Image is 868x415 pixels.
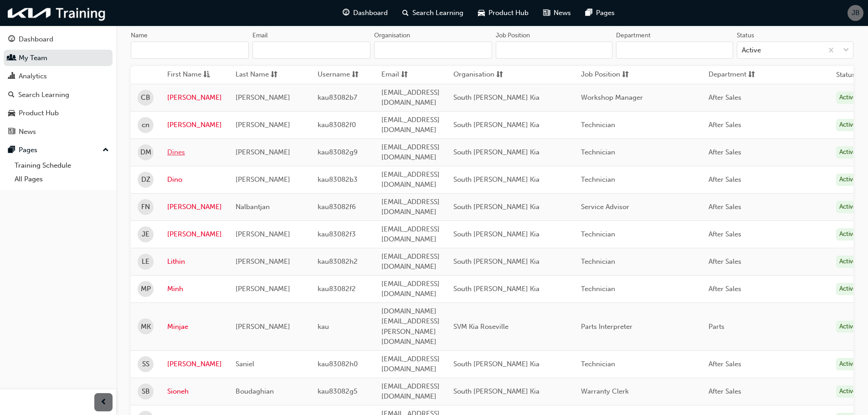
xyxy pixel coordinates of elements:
button: Usernamesorting-icon [318,69,368,81]
span: SB [142,386,150,397]
div: Product Hub [19,108,59,118]
a: Training Schedule [11,159,113,173]
span: After Sales [709,387,741,395]
span: Product Hub [488,8,529,18]
input: Department [616,41,733,59]
span: kau83082h0 [318,360,358,368]
div: Active [836,228,860,241]
div: Active [836,119,860,131]
div: Dashboard [19,34,53,45]
button: Departmentsorting-icon [709,69,759,81]
input: Email [252,41,370,59]
span: people-icon [8,54,15,62]
span: [EMAIL_ADDRESS][DOMAIN_NAME] [381,355,440,374]
span: sorting-icon [401,69,408,81]
span: LE [142,256,149,267]
div: Active [836,92,860,104]
span: prev-icon [100,397,107,408]
div: Search Learning [18,90,69,100]
div: Active [836,358,860,370]
a: [PERSON_NAME] [167,92,222,103]
a: Search Learning [4,87,113,103]
span: SVM Kia Roseville [453,323,508,331]
span: asc-icon [203,69,210,81]
span: News [554,8,571,18]
span: [PERSON_NAME] [236,230,290,238]
span: sorting-icon [271,69,277,81]
span: South [PERSON_NAME] Kia [453,257,539,266]
span: kau [318,323,329,331]
div: Organisation [374,31,410,40]
div: Analytics [19,71,47,82]
div: Active [836,321,860,333]
span: [PERSON_NAME] [236,323,290,331]
span: kau83082b7 [318,93,357,102]
span: JB [852,8,860,18]
span: [EMAIL_ADDRESS][DOMAIN_NAME] [381,225,440,244]
div: Status [737,31,754,40]
button: First Nameasc-icon [167,69,217,81]
span: search-icon [402,7,409,19]
span: Technician [581,148,615,156]
a: News [4,123,113,140]
span: South [PERSON_NAME] Kia [453,93,539,102]
div: Active [836,385,860,398]
span: After Sales [709,257,741,266]
a: Product Hub [4,105,113,122]
div: Pages [19,145,37,155]
span: Nalbantjan [236,203,270,211]
span: MP [141,284,151,294]
span: [EMAIL_ADDRESS][DOMAIN_NAME] [381,143,440,162]
span: South [PERSON_NAME] Kia [453,285,539,293]
div: Email [252,31,268,40]
span: Technician [581,175,615,184]
span: DM [140,147,151,158]
button: DashboardMy TeamAnalyticsSearch LearningProduct HubNews [4,29,113,142]
span: After Sales [709,203,741,211]
span: Parts Interpreter [581,323,632,331]
span: After Sales [709,148,741,156]
span: Warranty Clerk [581,387,629,395]
a: Lithin [167,256,222,267]
a: Dashboard [4,31,113,48]
button: Organisationsorting-icon [453,69,503,81]
a: guage-iconDashboard [335,4,395,22]
span: First Name [167,69,201,81]
span: guage-icon [8,36,15,44]
span: kau83082b3 [318,175,358,184]
span: news-icon [543,7,550,19]
span: South [PERSON_NAME] Kia [453,203,539,211]
span: kau83082f3 [318,230,356,238]
span: kau83082f6 [318,203,356,211]
span: Search Learning [412,8,463,18]
span: Technician [581,285,615,293]
a: Dines [167,147,222,158]
div: Active [836,256,860,268]
a: Minh [167,284,222,294]
span: Last Name [236,69,269,81]
span: pages-icon [586,7,592,19]
span: sorting-icon [496,69,503,81]
a: My Team [4,50,113,67]
span: DZ [141,174,150,185]
span: South [PERSON_NAME] Kia [453,148,539,156]
span: Department [709,69,746,81]
span: JE [142,229,149,240]
div: News [19,127,36,137]
span: Technician [581,121,615,129]
span: Organisation [453,69,494,81]
span: [EMAIL_ADDRESS][DOMAIN_NAME] [381,170,440,189]
span: Username [318,69,350,81]
span: [PERSON_NAME] [236,148,290,156]
button: Job Positionsorting-icon [581,69,631,81]
a: [PERSON_NAME] [167,202,222,212]
span: South [PERSON_NAME] Kia [453,387,539,395]
span: Dashboard [353,8,388,18]
span: [EMAIL_ADDRESS][DOMAIN_NAME] [381,252,440,271]
div: Job Position [496,31,530,40]
span: Workshop Manager [581,93,643,102]
span: [PERSON_NAME] [236,285,290,293]
span: After Sales [709,360,741,368]
span: search-icon [8,91,15,99]
button: Pages [4,142,113,159]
